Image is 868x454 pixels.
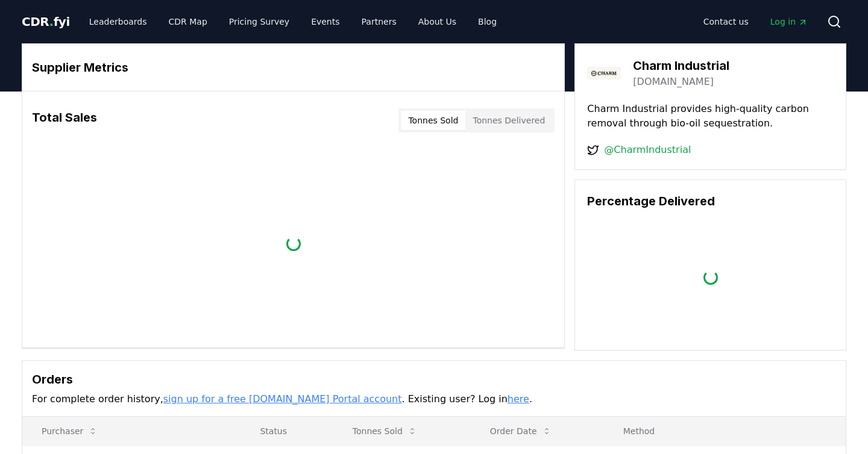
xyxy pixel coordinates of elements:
p: Method [614,425,836,437]
div: loading [286,237,301,251]
a: Pricing Survey [219,11,299,33]
p: For complete order history, . Existing user? Log in . [32,392,836,406]
a: here [508,393,529,405]
p: Status [250,425,323,437]
nav: Main [694,11,817,33]
a: Log in [761,11,817,33]
a: @CharmIndustrial [604,143,691,157]
button: Purchaser [32,419,107,443]
button: Tonnes Sold [343,419,427,443]
a: Contact us [694,11,758,33]
a: CDR Map [159,11,217,33]
p: Charm Industrial provides high-quality carbon removal through bio-oil sequestration. [587,102,834,131]
span: CDR fyi [22,14,70,29]
span: . [49,14,54,29]
h3: Orders [32,370,836,388]
a: [DOMAIN_NAME] [633,75,714,89]
div: loading [703,270,718,285]
nav: Main [80,11,506,33]
a: Blog [468,11,506,33]
a: About Us [409,11,466,33]
a: Partners [352,11,406,33]
button: Tonnes Sold [401,111,465,130]
span: Log in [770,16,808,28]
h3: Percentage Delivered [587,192,834,210]
a: CDR.fyi [22,13,70,30]
button: Order Date [480,419,561,443]
h3: Charm Industrial [633,57,729,75]
a: Events [301,11,349,33]
button: Tonnes Delivered [465,111,552,130]
img: Charm Industrial-logo [587,56,621,90]
h3: Supplier Metrics [32,58,555,76]
a: Leaderboards [80,11,157,33]
a: sign up for a free [DOMAIN_NAME] Portal account [163,393,402,405]
h3: Total Sales [32,108,97,132]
